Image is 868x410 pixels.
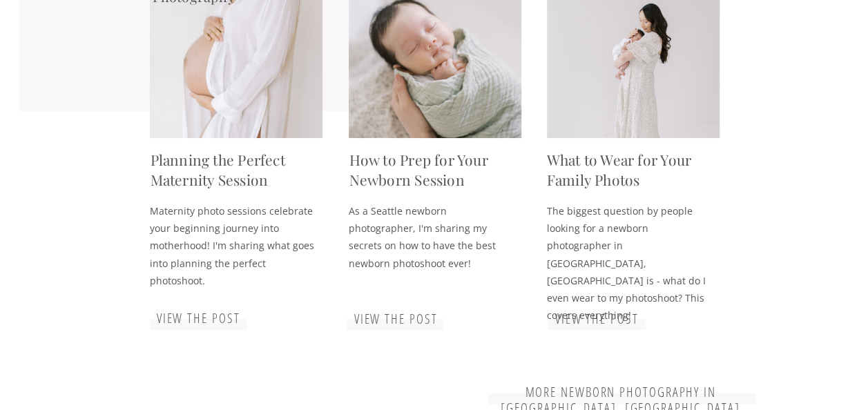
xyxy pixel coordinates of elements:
[350,311,442,328] a: view the post
[349,150,519,193] h3: How to Prep for Your Newborn Session
[153,311,244,327] a: view the post
[547,202,709,287] p: The biggest question by people looking for a newborn photographer in [GEOGRAPHIC_DATA], [GEOGRAPH...
[489,384,753,401] a: more newborn photography in [GEOGRAPHIC_DATA], [GEOGRAPHIC_DATA]
[150,202,320,287] p: Maternity photo sessions celebrate your beginning journey into motherhood! I'm sharing what goes ...
[151,150,320,193] h3: Planning the Perfect Maternity Session
[349,202,510,287] p: As a Seattle newborn photographer, I'm sharing my secrets on how to have the best newborn photosh...
[547,150,717,193] h3: What to Wear for Your Family Photos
